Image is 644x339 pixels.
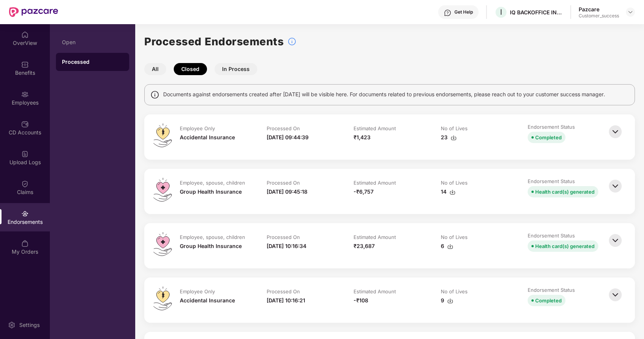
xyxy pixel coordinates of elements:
[528,178,575,185] div: Endorsement Status
[535,242,595,250] div: Health card(s) generated
[21,61,29,68] img: svg+xml;base64,PHN2ZyBpZD0iQmVuZWZpdHMiIHhtbG5zPSJodHRwOi8vd3d3LnczLm9yZy8yMDAwL3N2ZyIgd2lkdGg9Ij...
[528,123,575,130] div: Endorsement Status
[579,13,619,19] div: Customer_success
[449,189,456,195] img: svg+xml;base64,PHN2ZyBpZD0iRG93bmxvYWQtMzJ4MzIiIHhtbG5zPSJodHRwOi8vd3d3LnczLm9yZy8yMDAwL3N2ZyIgd2...
[354,125,396,132] div: Estimated Amount
[21,31,29,39] img: svg+xml;base64,PHN2ZyBpZD0iSG9tZSIgeG1sbnM9Imh0dHA6Ly93d3cudzMub3JnLzIwMDAvc3ZnIiB3aWR0aD0iMjAiIG...
[267,296,305,305] div: [DATE] 10:16:21
[354,234,396,240] div: Estimated Amount
[21,150,29,158] img: svg+xml;base64,PHN2ZyBpZD0iVXBsb2FkX0xvZ3MiIGRhdGEtbmFtZT0iVXBsb2FkIExvZ3MiIHhtbG5zPSJodHRwOi8vd3...
[180,179,245,186] div: Employee, spouse, children
[174,63,207,75] button: Closed
[528,287,575,293] div: Endorsement Status
[528,232,575,239] div: Endorsement Status
[441,179,468,186] div: No of Lives
[21,180,29,188] img: svg+xml;base64,PHN2ZyBpZD0iQ2xhaW0iIHhtbG5zPSJodHRwOi8vd3d3LnczLm9yZy8yMDAwL3N2ZyIgd2lkdGg9IjIwIi...
[267,242,306,250] div: [DATE] 10:16:34
[153,232,172,256] img: svg+xml;base64,PHN2ZyB4bWxucz0iaHR0cDovL3d3dy53My5vcmcvMjAwMC9zdmciIHdpZHRoPSI0OS4zMiIgaGVpZ2h0PS...
[354,179,396,186] div: Estimated Amount
[535,133,562,142] div: Completed
[535,296,562,305] div: Completed
[21,240,29,247] img: svg+xml;base64,PHN2ZyBpZD0iTXlfT3JkZXJzIiBkYXRhLW5hbWU9Ik15IE9yZGVycyIgeG1sbnM9Imh0dHA6Ly93d3cudz...
[441,133,457,142] div: 23
[180,133,235,142] div: Accidental Insurance
[150,90,159,99] img: svg+xml;base64,PHN2ZyBpZD0iSW5mbyIgeG1sbnM9Imh0dHA6Ly93d3cudzMub3JnLzIwMDAvc3ZnIiB3aWR0aD0iMTQiIG...
[180,296,235,305] div: Accidental Insurance
[267,133,309,142] div: [DATE] 09:44:39
[441,234,468,240] div: No of Lives
[510,9,563,16] div: IQ BACKOFFICE INDIA PRIVATE LIMITED
[535,188,595,196] div: Health card(s) generated
[153,178,172,202] img: svg+xml;base64,PHN2ZyB4bWxucz0iaHR0cDovL3d3dy53My5vcmcvMjAwMC9zdmciIHdpZHRoPSI0OS4zMiIgaGVpZ2h0PS...
[8,321,15,329] img: svg+xml;base64,PHN2ZyBpZD0iU2V0dGluZy0yMHgyMCIgeG1sbnM9Imh0dHA6Ly93d3cudzMub3JnLzIwMDAvc3ZnIiB3aW...
[441,242,453,250] div: 6
[215,63,257,75] button: In Process
[451,135,457,141] img: svg+xml;base64,PHN2ZyBpZD0iRG93bmxvYWQtMzJ4MzIiIHhtbG5zPSJodHRwOi8vd3d3LnczLm9yZy8yMDAwL3N2ZyIgd2...
[180,242,242,250] div: Group Health Insurance
[180,234,245,240] div: Employee, spouse, children
[441,288,468,295] div: No of Lives
[180,288,215,295] div: Employee Only
[21,91,29,98] img: svg+xml;base64,PHN2ZyBpZD0iRW1wbG95ZWVzIiB4bWxucz0iaHR0cDovL3d3dy53My5vcmcvMjAwMC9zdmciIHdpZHRoPS...
[354,288,396,295] div: Estimated Amount
[62,58,123,66] div: Processed
[267,125,300,132] div: Processed On
[163,90,605,99] span: Documents against endorsements created after [DATE] will be visible here. For documents related t...
[21,210,29,217] img: svg+xml;base64,PHN2ZyBpZD0iRW5kb3JzZW1lbnRzIiB4bWxucz0iaHR0cDovL3d3dy53My5vcmcvMjAwMC9zdmciIHdpZH...
[9,7,58,17] img: New Pazcare Logo
[607,178,624,194] img: svg+xml;base64,PHN2ZyBpZD0iQmFjay0zMngzMiIgeG1sbnM9Imh0dHA6Ly93d3cudzMub3JnLzIwMDAvc3ZnIiB3aWR0aD...
[287,37,297,46] img: svg+xml;base64,PHN2ZyBpZD0iSW5mb18tXzMyeDMyIiBkYXRhLW5hbWU9IkluZm8gLSAzMngzMiIgeG1sbnM9Imh0dHA6Ly...
[500,8,502,17] span: I
[444,9,451,17] img: svg+xml;base64,PHN2ZyBpZD0iSGVscC0zMngzMiIgeG1sbnM9Imh0dHA6Ly93d3cudzMub3JnLzIwMDAvc3ZnIiB3aWR0aD...
[627,9,633,15] img: svg+xml;base64,PHN2ZyBpZD0iRHJvcGRvd24tMzJ4MzIiIHhtbG5zPSJodHRwOi8vd3d3LnczLm9yZy8yMDAwL3N2ZyIgd2...
[153,123,172,147] img: svg+xml;base64,PHN2ZyB4bWxucz0iaHR0cDovL3d3dy53My5vcmcvMjAwMC9zdmciIHdpZHRoPSI0OS4zMiIgaGVpZ2h0PS...
[267,179,300,186] div: Processed On
[441,125,468,132] div: No of Lives
[21,120,29,128] img: svg+xml;base64,PHN2ZyBpZD0iQ0RfQWNjb3VudHMiIGRhdGEtbmFtZT0iQ0QgQWNjb3VudHMiIHhtbG5zPSJodHRwOi8vd3...
[267,288,300,295] div: Processed On
[180,125,215,132] div: Employee Only
[144,63,166,75] button: All
[354,133,371,142] div: ₹1,423
[62,39,123,45] div: Open
[354,296,368,305] div: -₹108
[354,242,375,250] div: ₹23,687
[153,287,172,310] img: svg+xml;base64,PHN2ZyB4bWxucz0iaHR0cDovL3d3dy53My5vcmcvMjAwMC9zdmciIHdpZHRoPSI0OS4zMiIgaGVpZ2h0PS...
[267,188,307,196] div: [DATE] 09:45:18
[607,123,624,140] img: svg+xml;base64,PHN2ZyBpZD0iQmFjay0zMngzMiIgeG1sbnM9Imh0dHA6Ly93d3cudzMub3JnLzIwMDAvc3ZnIiB3aWR0aD...
[144,33,284,50] h1: Processed Endorsements
[354,188,374,196] div: -₹6,757
[607,232,624,249] img: svg+xml;base64,PHN2ZyBpZD0iQmFjay0zMngzMiIgeG1sbnM9Imh0dHA6Ly93d3cudzMub3JnLzIwMDAvc3ZnIiB3aWR0aD...
[447,243,453,250] img: svg+xml;base64,PHN2ZyBpZD0iRG93bmxvYWQtMzJ4MzIiIHhtbG5zPSJodHRwOi8vd3d3LnczLm9yZy8yMDAwL3N2ZyIgd2...
[267,234,300,240] div: Processed On
[579,6,619,13] div: Pazcare
[441,188,456,196] div: 14
[17,321,42,329] div: Settings
[454,9,473,15] div: Get Help
[607,287,624,303] img: svg+xml;base64,PHN2ZyBpZD0iQmFjay0zMngzMiIgeG1sbnM9Imh0dHA6Ly93d3cudzMub3JnLzIwMDAvc3ZnIiB3aWR0aD...
[447,298,453,304] img: svg+xml;base64,PHN2ZyBpZD0iRG93bmxvYWQtMzJ4MzIiIHhtbG5zPSJodHRwOi8vd3d3LnczLm9yZy8yMDAwL3N2ZyIgd2...
[441,296,453,305] div: 9
[180,188,242,196] div: Group Health Insurance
